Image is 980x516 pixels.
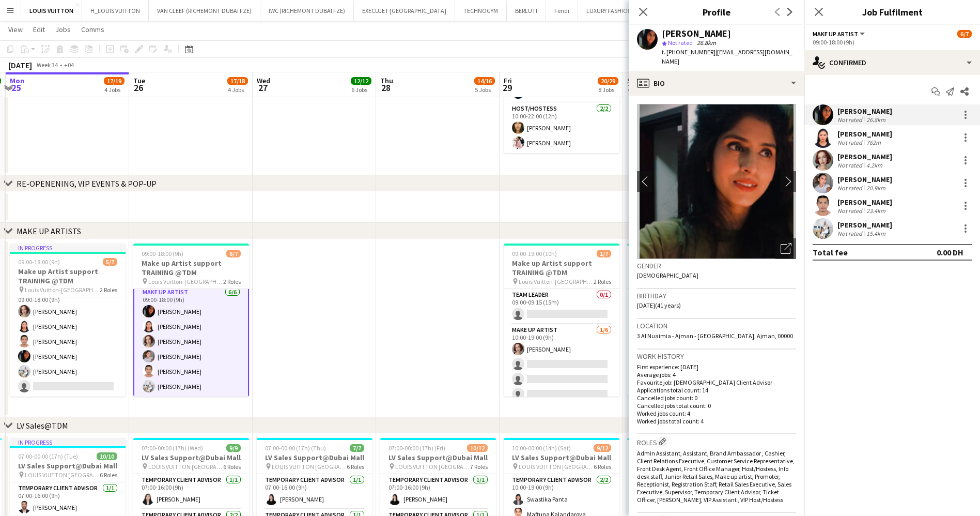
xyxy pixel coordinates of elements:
div: 6 Jobs [351,86,371,94]
a: View [4,23,27,36]
span: Louis Vuitton-[GEOGRAPHIC_DATA] [25,286,100,294]
span: 10/12 [467,444,488,452]
span: 6 Roles [347,463,364,471]
div: Not rated [837,207,864,215]
span: 7/7 [350,444,364,452]
h3: Work history [637,352,796,361]
h3: LV Sales Support@Dubai Mall [10,461,126,471]
span: 07:00-00:00 (17h) (Fri) [388,444,445,452]
span: Fri [504,76,512,85]
span: 26 [132,82,145,94]
span: Jobs [55,25,71,34]
a: Comms [77,23,108,36]
p: Cancelled jobs total count: 0 [637,402,796,409]
span: 27 [255,82,270,94]
h3: Gender [637,261,796,270]
span: Sat [627,76,639,85]
span: [DEMOGRAPHIC_DATA] [637,271,698,279]
span: 07:00-00:00 (17h) (Thu) [265,444,326,452]
h3: LV Sales Support@Dubai Mall [257,453,372,462]
span: 10/10 [97,452,117,460]
span: 3 Al Nuaimia - Ajman - [GEOGRAPHIC_DATA], Ajman, 00000 [637,332,793,340]
span: 09:00-19:00 (10h) [512,250,557,257]
span: 29 [502,82,512,94]
button: IWC (RICHEMONT DUBAI FZE) [260,1,354,21]
span: Thu [380,76,393,85]
p: Applications total count: 14 [637,386,796,394]
span: 2 Roles [100,286,117,294]
app-card-role: Team Leader0/109:00-09:15 (15m) [504,289,619,324]
span: 2 Roles [223,278,241,285]
p: First experience: [DATE] [637,363,796,371]
div: MAKE UP ARTISTS [17,226,81,236]
div: 23.4km [864,207,888,215]
span: Louis Vuitton-[GEOGRAPHIC_DATA] [148,278,223,285]
div: 15.4km [864,230,888,237]
app-card-role: Make up artist6/609:00-18:00 (9h)[PERSON_NAME][PERSON_NAME][PERSON_NAME][PERSON_NAME][PERSON_NAME... [133,285,249,398]
span: LOUIS VUITTON [GEOGRAPHIC_DATA] - [GEOGRAPHIC_DATA] [272,463,347,471]
button: H_LOUIS VUITTON [82,1,149,21]
span: Comms [81,25,104,34]
span: 1/7 [597,250,611,257]
span: 30 [626,82,639,94]
div: 4 Jobs [228,86,247,94]
app-card-role: Host/Hostess2/210:00-22:00 (12h)[PERSON_NAME][PERSON_NAME] [504,103,619,153]
button: EXECUJET [GEOGRAPHIC_DATA] [354,1,455,21]
app-job-card: 09:00-19:00 (10h)1/7Make up Artist support TRAINING @TDM Louis Vuitton-[GEOGRAPHIC_DATA]2 RolesTe... [504,244,619,397]
span: 9/9 [226,444,241,452]
div: Total fee [813,247,848,257]
span: LOUIS VUITTON [GEOGRAPHIC_DATA] - [GEOGRAPHIC_DATA] [395,463,470,471]
span: 2 Roles [594,278,611,285]
div: 20.9km [864,184,888,192]
div: 09:00-19:00 (10h)1/7Make up Artist support TRAINING @TDM Louis Vuitton-[GEOGRAPHIC_DATA]2 RolesTe... [627,244,743,397]
div: Confirmed [804,50,980,75]
span: Week 34 [34,61,60,69]
span: 12/12 [351,77,371,85]
div: 09:00-18:00 (9h) [813,38,972,46]
div: [PERSON_NAME] [837,152,892,161]
div: Not rated [837,116,864,124]
h3: Job Fulfilment [804,5,980,19]
p: Average jobs: 4 [637,371,796,378]
div: [PERSON_NAME] [662,29,731,38]
span: 07:00-00:00 (17h) (Wed) [142,444,203,452]
button: Make up artist [813,30,866,38]
span: t. [PHONE_NUMBER] [662,48,715,56]
button: VAN CLEEF (RICHEMONT DUBAI FZE) [149,1,260,21]
span: Admin Assistant, Assistant, Brand Ambassador , Cashier, Client Relations Executive, Customer Serv... [637,449,795,504]
div: Not rated [837,139,864,146]
span: 28 [379,82,393,94]
a: Edit [29,23,49,36]
div: 8 Jobs [598,86,618,94]
span: 6/7 [957,30,972,38]
h3: Roles [637,436,796,447]
div: In progress [10,244,126,252]
span: 09:00-18:00 (9h) [142,250,183,257]
div: [PERSON_NAME] [837,175,892,184]
div: 26.8km [864,116,888,124]
div: Open photos pop-in [775,238,796,259]
p: Worked jobs total count: 4 [637,417,796,425]
span: View [8,25,23,34]
button: Fendi [546,1,578,21]
h3: Make up Artist support TRAINING @TDM [504,259,619,277]
div: 4.2km [864,161,884,169]
h3: LV Sales Support@Dubai Mall [504,453,619,462]
span: | [EMAIL_ADDRESS][DOMAIN_NAME] [662,48,792,65]
p: Worked jobs count: 4 [637,409,796,417]
h3: LV Sales Support@Dubai Mall [380,453,496,462]
span: LOUIS VUITTON [GEOGRAPHIC_DATA] - [GEOGRAPHIC_DATA] [148,463,223,471]
div: In progress [10,438,126,446]
span: 6/7 [226,250,241,257]
h3: Location [637,321,796,330]
app-card-role: Team Leader0/109:00-09:15 (15m) [627,289,743,324]
span: 6 Roles [223,463,241,471]
h3: Profile [629,5,804,19]
app-card-role: Temporary Client Advisor0/214:00-23:00 (9h) [627,461,743,511]
div: Not rated [837,230,864,237]
h3: Birthday [637,291,796,300]
span: 25 [8,82,24,94]
div: 0.00 DH [937,247,963,257]
h3: LV Sales Support@Dubai Mall [133,453,249,462]
div: Not rated [837,161,864,169]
